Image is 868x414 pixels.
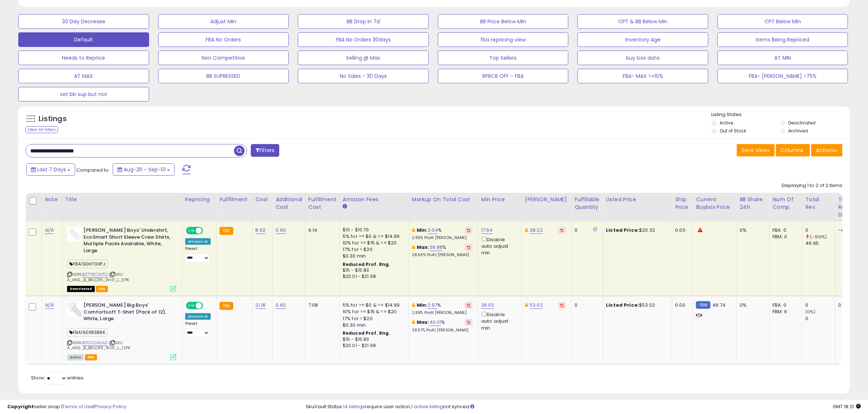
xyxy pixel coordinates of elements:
[67,340,130,351] span: | SKU: A_HNS_B_BRLCR5_WHT_L_12PK
[343,330,390,336] b: Reduced Prof. Rng.
[717,51,848,65] button: AT MIN
[124,166,166,173] span: Aug-26 - Sep-01
[308,196,336,211] div: Fulfillment Cost
[343,274,403,280] div: $20.01 - $21.68
[525,196,568,203] div: [PERSON_NAME]
[343,308,403,315] div: 10% for >= $15 & <= $20
[83,227,172,256] b: [PERSON_NAME] Boys' Undershirt, EcoSmart Short Sleeve Crew Shirts, Multiple Packs Available, Whit...
[251,144,279,157] button: Filters
[772,196,799,211] div: Num of Comp.
[412,310,472,315] p: 2.89% Profit [PERSON_NAME]
[811,144,842,156] button: Actions
[530,227,543,234] a: 28.22
[720,120,733,126] label: Active
[411,403,443,410] a: 1 active listing
[298,14,429,29] button: BB Drop in 7d
[94,403,126,410] a: Privacy Policy
[83,302,172,324] b: [PERSON_NAME] Big Boys' Comfortsoft T-Shirt (Pack of 12), White, Large
[776,144,810,156] button: Columns
[675,227,687,234] div: 0.00
[838,196,857,219] div: Total Rev. Diff.
[343,246,403,253] div: 17% for > $20
[158,32,289,47] button: FBA No Orders
[805,309,816,315] small: (0%)
[438,51,569,65] button: Top Sellers
[428,227,438,234] a: 3.04
[712,302,726,308] span: 46.74
[67,271,129,282] span: | SKU: A_HNS_B_BRLCR5_WHT_L_5PK
[18,69,149,83] button: AT MAX
[833,403,861,410] span: 2025-09-9 18:21 GMT
[96,286,108,292] span: FBA
[187,228,196,234] span: ON
[717,14,848,29] button: CPT Below Min
[675,196,690,211] div: Ship Price
[838,302,854,308] div: 0.00
[298,51,429,65] button: Selling @ Max
[412,196,475,203] div: Markup on Total Cost
[606,302,666,308] div: $53.02
[782,182,842,189] div: Displaying 1 to 2 of 2 items
[158,51,289,65] button: Non Competitive
[772,234,797,240] div: FBM: 0
[18,32,149,47] button: Default
[417,319,429,326] b: Max:
[276,227,286,234] a: 0.60
[7,403,126,410] div: seller snap | |
[789,120,816,126] label: Deactivated
[781,147,803,154] span: Columns
[343,343,403,349] div: $20.01 - $21.68
[76,167,110,174] span: Compared to:
[45,196,59,203] div: Note
[256,302,266,309] a: 21.18
[65,196,179,203] div: Title
[298,32,429,47] button: FBA No Orders 30days
[606,227,666,234] div: $20.32
[219,302,233,310] small: FBA
[308,227,334,234] div: 6.14
[158,14,289,29] button: Adjust Min
[606,302,639,308] b: Listed Price:
[717,69,848,83] button: FBA- [PERSON_NAME] >75%
[789,128,808,134] label: Archived
[18,51,149,65] button: Needs to Reprice
[185,246,211,263] div: Preset:
[298,69,429,83] button: No Sales - 30 Days
[185,321,211,338] div: Preset:
[805,196,832,211] div: Total Rev.
[26,163,75,176] button: Last 7 Days
[308,302,334,308] div: 7.08
[113,163,175,176] button: Aug-26 - Sep-01
[185,313,211,320] div: Amazon AI
[772,308,797,315] div: FBM: 6
[219,196,249,203] div: Fulfillment
[438,14,569,29] button: BB Price Below Min
[343,227,403,233] div: $10 - $10.76
[276,302,286,309] a: 0.60
[26,126,58,133] div: Clear All Filters
[256,196,270,203] div: Cost
[412,252,472,258] p: 28.56% Profit [PERSON_NAME]
[343,203,347,210] small: Amazon Fees.
[412,328,472,333] p: 28.57% Profit [PERSON_NAME]
[696,196,733,211] div: Current Buybox Price
[575,196,600,211] div: Fulfillable Quantity
[429,244,443,251] a: 39.98
[717,32,848,47] button: Items Being Repriced
[740,302,764,308] div: 0%
[202,303,214,309] span: OFF
[256,227,266,234] a: 8.62
[740,196,766,211] div: BB Share 24h.
[62,403,93,410] a: Terms of Use
[481,235,516,256] div: Disable auto adjust min
[343,233,403,240] div: 5% for >= $0 & <= $14.99
[606,196,669,203] div: Listed Price
[185,196,213,203] div: Repricing
[343,253,403,259] div: $0.30 min
[772,302,797,308] div: FBA: 0
[838,227,854,234] div: -49.95
[67,302,82,317] img: 31sOq62drGL._SL40_.jpg
[67,260,108,268] span: FBA190H7GXPJ
[712,111,850,118] p: Listing States:
[696,301,710,309] small: FBM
